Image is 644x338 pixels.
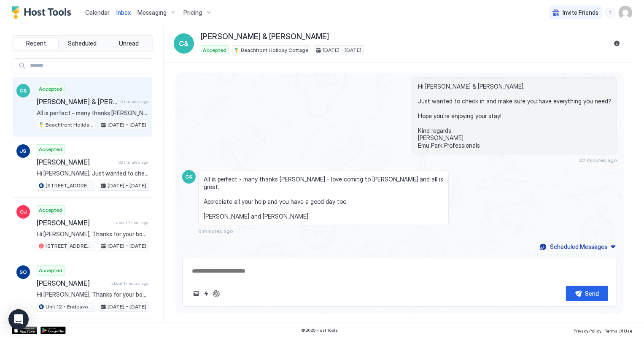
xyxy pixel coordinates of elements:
[201,289,211,299] button: Quick reply
[566,286,608,301] button: Send
[121,99,148,104] span: 6 minutes ago
[46,242,93,250] span: [STREET_ADDRESS] · Kinka Kottage
[39,267,62,274] span: Accepted
[203,46,226,54] span: Accepted
[68,40,97,47] span: Scheduled
[108,182,146,189] span: [DATE] - [DATE]
[40,327,66,334] a: Google Play Store
[191,289,201,299] button: Upload image
[85,8,110,17] a: Calendar
[585,289,599,298] div: Send
[46,303,93,311] span: Unit 12 - Endeavour · Deluxe Studio - Unit 12
[19,268,27,276] span: SO
[211,289,221,299] button: ChatGPT Auto Reply
[37,279,108,287] span: [PERSON_NAME]
[185,173,193,181] span: C&
[550,242,607,251] div: Scheduled Messages
[302,327,338,333] span: © 2025 Host Tools
[116,8,131,17] a: Inbox
[19,87,27,95] span: C&
[39,85,62,93] span: Accepted
[198,228,233,234] span: 6 minutes ago
[323,46,361,54] span: [DATE] - [DATE]
[60,38,105,49] button: Scheduled
[204,176,443,220] span: All is perfect - many thanks [PERSON_NAME] - love coming to [PERSON_NAME] and all is great. Appre...
[605,8,615,18] div: menu
[8,309,29,330] div: Open Intercom Messenger
[37,97,117,106] span: [PERSON_NAME] & [PERSON_NAME]
[39,206,62,214] span: Accepted
[574,328,601,333] span: Privacy Policy
[116,9,131,16] span: Inbox
[108,121,146,129] span: [DATE] - [DATE]
[12,327,37,334] a: App Store
[46,182,93,189] span: [STREET_ADDRESS], [GEOGRAPHIC_DATA] ([GEOGRAPHIC_DATA])
[37,291,148,298] span: Hi [PERSON_NAME], Thanks for your booking. Please come to [GEOGRAPHIC_DATA], [STREET_ADDRESS][PER...
[563,9,598,16] span: Invite Friends
[14,38,59,49] button: Recent
[201,32,329,42] span: [PERSON_NAME] & [PERSON_NAME]
[26,40,46,47] span: Recent
[119,160,148,165] span: 32 minutes ago
[37,219,113,227] span: [PERSON_NAME]
[46,121,93,129] span: Beachfront Holiday Cottage
[20,208,27,216] span: CJ
[579,157,617,163] span: 32 minutes ago
[108,303,146,311] span: [DATE] - [DATE]
[37,158,115,166] span: [PERSON_NAME]
[12,6,75,19] a: Host Tools Logo
[619,6,632,19] div: User profile
[37,170,148,177] span: Hi [PERSON_NAME], Just wanted to check in and make sure you have everything you need? Hope you're...
[12,35,153,51] div: tab-group
[37,109,148,117] span: All is perfect - many thanks [PERSON_NAME] - love coming to [PERSON_NAME] and all is great. Appre...
[612,38,622,49] button: Reservation information
[108,242,146,250] span: [DATE] - [DATE]
[179,38,189,49] span: C&
[605,328,632,333] span: Terms Of Use
[106,38,151,49] button: Unread
[111,281,148,286] span: about 17 hours ago
[605,326,632,335] a: Terms Of Use
[183,9,202,16] span: Pricing
[27,59,152,73] input: Input Field
[539,241,617,252] button: Scheduled Messages
[20,147,27,155] span: JS
[37,230,148,238] span: Hi [PERSON_NAME], Thanks for your booking. Please come to [GEOGRAPHIC_DATA], [STREET_ADDRESS][PER...
[119,40,139,47] span: Unread
[116,220,148,225] span: about 1 hour ago
[574,326,601,335] a: Privacy Policy
[241,46,308,54] span: Beachfront Holiday Cottage
[39,146,62,153] span: Accepted
[137,9,167,16] span: Messaging
[85,9,110,16] span: Calendar
[418,83,612,149] span: Hi [PERSON_NAME] & [PERSON_NAME], Just wanted to check in and make sure you have everything you n...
